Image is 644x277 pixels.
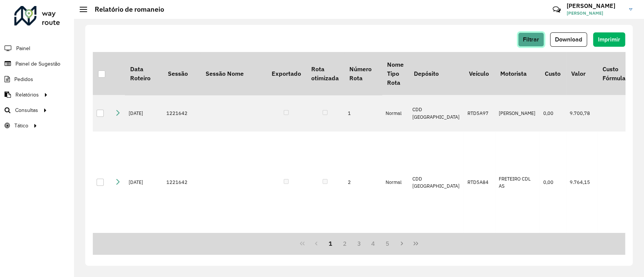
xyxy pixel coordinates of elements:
[163,132,200,233] td: 1221642
[598,36,620,43] span: Imprimir
[15,91,39,99] span: Relatórios
[539,52,566,95] th: Custo
[464,132,495,233] td: RTD5A84
[306,52,344,95] th: Rota otimizada
[338,236,352,251] button: 2
[344,52,382,95] th: Número Rota
[395,236,409,251] button: Next Page
[87,5,164,14] h2: Relatório de romaneio
[567,10,623,17] span: [PERSON_NAME]
[323,236,338,251] button: 1
[344,132,382,233] td: 2
[409,52,464,95] th: Depósito
[163,52,200,95] th: Sessão
[597,52,630,95] th: Custo Fórmula
[464,52,495,95] th: Veículo
[464,95,495,132] td: RTD5A97
[523,36,539,43] span: Filtrar
[549,2,565,18] a: Contato Rápido
[566,95,597,132] td: 9.700,78
[495,52,539,95] th: Motorista
[16,44,30,52] span: Painel
[382,95,409,132] td: Normal
[409,95,464,132] td: CDD [GEOGRAPHIC_DATA]
[366,236,380,251] button: 4
[200,52,266,95] th: Sessão Nome
[566,132,597,233] td: 9.764,15
[555,36,582,43] span: Download
[409,132,464,233] td: CDD [GEOGRAPHIC_DATA]
[14,122,28,130] span: Tático
[539,95,566,132] td: 0,00
[344,95,382,132] td: 1
[380,236,395,251] button: 5
[495,132,539,233] td: FRETEIRO CDL AS
[567,2,623,9] h3: [PERSON_NAME]
[163,95,200,132] td: 1221642
[518,32,544,47] button: Filtrar
[125,52,163,95] th: Data Roteiro
[382,132,409,233] td: Normal
[409,236,423,251] button: Last Page
[15,60,60,68] span: Painel de Sugestão
[566,52,597,95] th: Valor
[550,32,587,47] button: Download
[539,132,566,233] td: 0,00
[15,106,38,114] span: Consultas
[382,52,409,95] th: Nome Tipo Rota
[495,95,539,132] td: [PERSON_NAME]
[14,75,33,83] span: Pedidos
[352,236,366,251] button: 3
[125,95,163,132] td: [DATE]
[593,32,625,47] button: Imprimir
[266,52,306,95] th: Exportado
[125,132,163,233] td: [DATE]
